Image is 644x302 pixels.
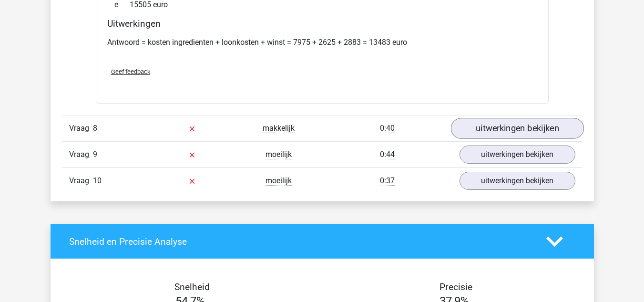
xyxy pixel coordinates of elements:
[266,176,292,186] span: moeilijk
[380,124,395,133] span: 0:40
[266,150,292,159] span: moeilijk
[460,146,575,164] a: uitwerkingen bekijken
[69,281,315,292] h4: Snelheid
[93,176,102,185] span: 10
[69,149,93,160] span: Vraag
[69,123,93,134] span: Vraag
[69,236,532,247] h4: Snelheid en Precisie Analyse
[263,124,295,133] span: makkelijk
[460,172,575,190] a: uitwerkingen bekijken
[380,176,395,186] span: 0:37
[380,150,395,159] span: 0:44
[450,118,583,139] a: uitwerkingen bekijken
[69,175,93,187] span: Vraag
[93,124,97,133] span: 8
[111,68,150,75] span: Geef feedback
[333,281,579,292] h4: Precisie
[107,37,537,48] p: Antwoord = kosten ingredienten + loonkosten + winst = 7975 + 2625 + 2883 = 13483 euro
[93,150,97,159] span: 9
[107,18,537,29] h4: Uitwerkingen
